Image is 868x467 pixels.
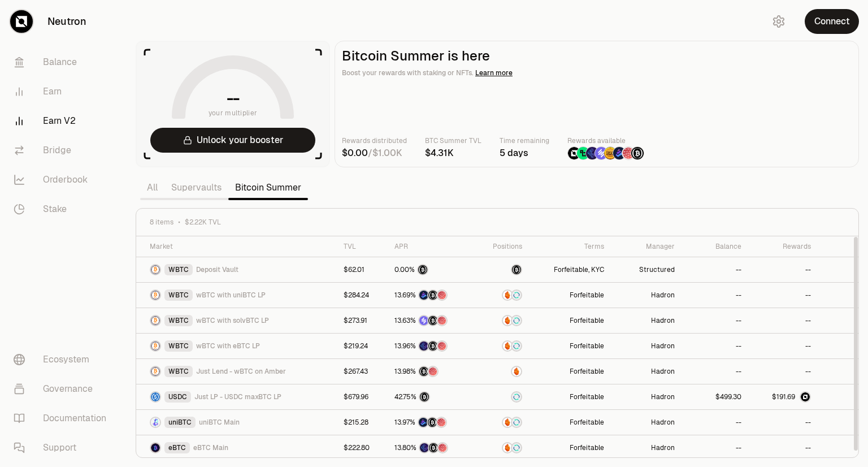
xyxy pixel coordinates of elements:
[500,146,549,160] div: 5 days
[5,47,122,77] a: Balance
[394,341,416,351] span: 13.96%
[394,341,467,351] a: 13.96%EtherFi PointsStructured PointsMars Fragments
[688,242,741,251] div: Balance
[418,265,427,274] img: Structured Points
[570,316,604,325] a: Forfeitable
[805,9,859,34] button: Connect
[481,417,523,428] a: AmberSupervaults
[150,218,173,227] span: 8 items
[631,147,644,159] img: Structured Points
[805,265,811,274] a: --
[503,341,512,351] img: Amber
[438,443,447,452] img: Mars Fragments
[136,410,858,435] tr: uniBTC LogouniBTCuniBTC Main$215.2813.97%Bedrock DiamondsStructured PointsMars FragmentsAmberSupe...
[394,316,467,325] a: 13.63%Solv PointsStructured PointsMars Fragments
[570,291,604,300] a: Forfeitable
[5,136,122,165] a: Bridge
[419,316,428,325] img: Solv Points
[164,289,193,301] div: WBTC
[586,147,598,159] img: EtherFi Points
[344,265,364,274] a: $62.01
[475,68,513,77] span: Learn more
[136,435,858,461] tr: eBTC LogoeBTCeBTC Main$222.8013.80%EtherFi PointsStructured PointsMars FragmentsAmberSupervaultsF...
[503,291,512,300] img: Amber
[437,316,446,325] img: Mars Fragments
[228,176,308,199] a: Bitcoin Summer
[150,417,330,428] a: uniBTC LogouniBTCuniBTC Main
[481,391,523,403] a: Supervaults
[512,341,521,351] img: Supervaults
[164,340,193,352] div: WBTC
[151,291,160,300] img: WBTC Logo
[196,291,266,300] span: wBTC with uniBTC LP
[344,367,368,376] a: $267.43
[512,265,521,274] img: Structured
[151,341,160,351] img: WBTC Logo
[394,366,467,377] button: 13.98%Structured PointsMars Fragments
[227,89,240,107] h1: --
[164,264,193,275] div: WBTC
[419,418,428,427] img: Bedrock Diamonds
[570,367,604,376] a: Forfeitable
[151,418,160,427] img: uniBTC Logo
[428,367,437,376] img: Mars Fragments
[481,264,523,275] a: Structured
[194,392,281,401] span: Just LP - USDC maxBTC LP
[428,418,437,427] img: Structured Points
[512,367,521,376] img: Amber
[394,316,416,325] span: 13.63%
[503,418,512,427] img: Amber
[805,443,811,452] a: --
[512,291,521,300] img: Supervaults
[150,340,330,352] a: WBTC LogoWBTCwBTC with eBTC LP
[481,289,523,301] a: AmberSupervaults
[567,135,644,146] p: Rewards available
[394,442,467,453] button: 13.80%EtherFi PointsStructured PointsMars Fragments
[394,242,467,251] div: APR
[150,366,330,377] a: WBTC LogoWBTCJust Lend - wBTC on Amber
[164,176,228,199] a: Supervaults
[481,242,523,251] div: Positions
[150,315,330,326] a: WBTC LogoWBTCwBTC with solvBTC LP
[428,316,437,325] img: Structured Points
[595,147,607,159] img: Solv Points
[755,242,811,251] div: Rewards
[5,374,122,404] a: Governance
[394,340,467,352] button: 13.96%EtherFi PointsStructured PointsMars Fragments
[604,147,617,159] img: Pump Points
[164,442,190,453] div: eBTC
[151,265,160,274] img: WBTC Logo
[419,291,428,300] img: Bedrock Diamonds
[5,194,122,224] a: Stake
[151,367,160,376] img: WBTC Logo
[419,341,428,351] img: EtherFi Points
[805,341,811,351] a: --
[5,106,122,136] a: Earn V2
[570,341,604,351] a: Forfeitable
[150,242,330,251] div: Market
[437,418,446,427] img: Mars Fragments
[554,265,604,274] a: Forfeitable, KYC
[512,316,521,325] img: Supervaults
[512,418,521,427] img: Supervaults
[394,265,415,274] span: 0.00%
[394,443,467,452] a: 13.80%EtherFi PointsStructured PointsMars Fragments
[613,147,626,159] img: Bedrock Diamonds
[344,418,368,427] a: $215.28
[568,147,580,159] img: NTRN
[394,264,467,275] button: 0.00%Structured Points
[394,392,416,401] span: 42.75%
[136,308,858,334] tr: WBTC LogoWBTCwBTC with solvBTC LP$273.9113.63%Solv PointsStructured PointsMars FragmentsAmberSupe...
[5,345,122,374] a: Ecosystem
[151,443,160,452] img: eBTC Logo
[570,418,604,427] a: Forfeitable
[805,418,811,427] a: --
[394,392,467,401] a: 42.75%Structured Points
[140,176,164,199] a: All
[5,433,122,462] a: Support
[503,316,512,325] img: Amber
[342,67,852,79] p: Boost your rewards with staking or NFTs.
[736,265,741,274] a: --
[394,265,467,274] a: 0.00%Structured Points
[342,48,852,64] h2: Bitcoin Summer is here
